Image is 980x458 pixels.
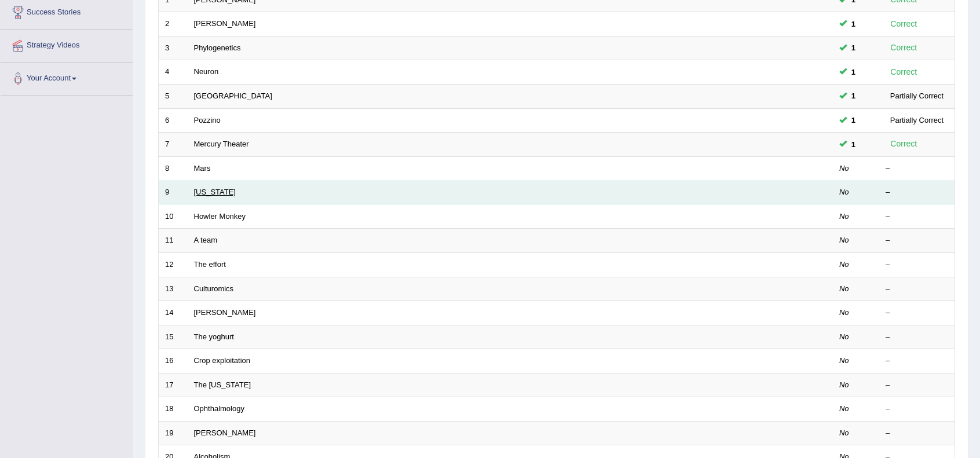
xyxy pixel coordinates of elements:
[194,284,234,293] a: Culturomics
[194,67,219,76] a: Neuron
[886,380,948,391] div: –
[159,397,188,422] td: 18
[839,308,849,317] em: No
[159,277,188,301] td: 13
[194,260,226,269] a: The effort
[839,164,849,173] em: No
[194,380,251,389] a: The [US_STATE]
[194,356,251,365] a: Crop exploitation
[886,404,948,415] div: –
[194,140,249,148] a: Mercury Theater
[194,19,256,28] a: [PERSON_NAME]
[886,41,922,54] div: Correct
[194,308,256,317] a: [PERSON_NAME]
[159,229,188,253] td: 11
[886,114,948,126] div: Partially Correct
[839,188,849,196] em: No
[1,30,133,58] a: Strategy Videos
[159,349,188,373] td: 16
[194,188,236,196] a: [US_STATE]
[847,90,860,102] span: You can still take this question
[886,235,948,246] div: –
[886,428,948,439] div: –
[159,12,188,36] td: 2
[194,428,256,437] a: [PERSON_NAME]
[159,108,188,133] td: 6
[159,252,188,277] td: 12
[886,163,948,174] div: –
[839,428,849,437] em: No
[159,373,188,397] td: 17
[194,404,244,413] a: Ophthalmology
[886,17,922,31] div: Correct
[159,204,188,229] td: 10
[194,116,221,124] a: Pozzino
[886,187,948,198] div: –
[194,164,211,173] a: Mars
[847,138,860,151] span: You can still take this question
[839,260,849,269] em: No
[159,181,188,205] td: 9
[839,356,849,365] em: No
[847,42,860,54] span: You can still take this question
[839,380,849,389] em: No
[159,36,188,60] td: 3
[159,156,188,181] td: 8
[159,133,188,157] td: 7
[886,211,948,222] div: –
[1,63,133,91] a: Your Account
[159,325,188,349] td: 15
[194,91,272,100] a: [GEOGRAPHIC_DATA]
[886,307,948,318] div: –
[194,236,217,244] a: A team
[159,301,188,325] td: 14
[886,137,922,151] div: Correct
[839,332,849,341] em: No
[159,421,188,445] td: 19
[847,66,860,78] span: You can still take this question
[839,404,849,413] em: No
[886,284,948,295] div: –
[194,212,246,221] a: Howler Monkey
[839,284,849,293] em: No
[194,332,234,341] a: The yoghurt
[847,18,860,30] span: You can still take this question
[839,236,849,244] em: No
[839,212,849,221] em: No
[159,60,188,85] td: 4
[886,332,948,343] div: –
[847,114,860,126] span: You can still take this question
[886,90,948,102] div: Partially Correct
[159,85,188,109] td: 5
[886,65,922,79] div: Correct
[886,356,948,367] div: –
[886,259,948,270] div: –
[194,43,241,52] a: Phylogenetics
